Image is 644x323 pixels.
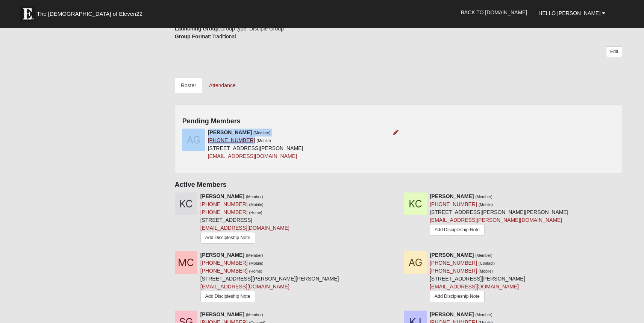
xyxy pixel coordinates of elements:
div: [STREET_ADDRESS][PERSON_NAME] [430,251,525,304]
small: (Mobile) [257,138,271,143]
div: [STREET_ADDRESS][PERSON_NAME] [208,129,303,160]
span: Hello [PERSON_NAME] [538,10,600,16]
small: (Mobile) [479,202,493,207]
small: (Mobile) [249,202,264,207]
strong: [PERSON_NAME] [200,252,244,258]
a: Attendance [203,77,242,93]
small: (Member) [253,130,271,135]
a: [PHONE_NUMBER] [200,260,248,266]
small: (Member) [246,253,263,258]
small: (Contact) [479,261,495,265]
div: [STREET_ADDRESS][PERSON_NAME][PERSON_NAME] [200,251,339,305]
small: (Member) [246,194,263,199]
a: [EMAIL_ADDRESS][DOMAIN_NAME] [208,153,297,159]
strong: [PERSON_NAME] [200,193,244,199]
strong: Group Format: [175,33,212,39]
a: Hello [PERSON_NAME] [533,4,611,23]
a: Add Discipleship Note [200,232,255,244]
a: Roster [175,77,202,93]
a: [PHONE_NUMBER] [200,201,248,207]
a: Add Discipleship Note [200,291,255,302]
a: [PHONE_NUMBER] [200,268,248,274]
div: [STREET_ADDRESS] [200,193,289,246]
strong: [PERSON_NAME] [208,129,252,135]
a: [EMAIL_ADDRESS][DOMAIN_NAME] [200,284,289,290]
strong: [PERSON_NAME] [430,193,474,199]
a: Back to [DOMAIN_NAME] [455,3,533,22]
a: [PHONE_NUMBER] [430,268,477,274]
a: [EMAIL_ADDRESS][DOMAIN_NAME] [430,284,519,290]
a: The [DEMOGRAPHIC_DATA] of Eleven22 [16,3,167,21]
a: Add Discipleship Note [430,224,485,236]
small: (Member) [475,194,492,199]
strong: Launching Group: [175,26,220,32]
a: [PHONE_NUMBER] [430,260,477,266]
h4: Pending Members [182,117,615,126]
a: [PHONE_NUMBER] [200,209,248,215]
div: [STREET_ADDRESS][PERSON_NAME][PERSON_NAME] [430,193,568,239]
a: Add Discipleship Note [430,291,485,302]
small: (Member) [475,253,492,258]
a: [EMAIL_ADDRESS][PERSON_NAME][DOMAIN_NAME] [430,217,562,223]
a: [PHONE_NUMBER] [430,201,477,207]
small: (Mobile) [249,261,264,265]
a: [EMAIL_ADDRESS][DOMAIN_NAME] [200,225,289,231]
img: Eleven22 logo [20,6,35,21]
small: (Home) [249,269,262,273]
a: [PHONE_NUMBER] [208,137,255,143]
span: The [DEMOGRAPHIC_DATA] of Eleven22 [37,10,142,18]
strong: [PERSON_NAME] [430,252,474,258]
small: (Home) [249,210,262,215]
small: (Mobile) [479,269,493,273]
a: Edit [606,46,622,57]
h4: Active Members [175,181,623,189]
